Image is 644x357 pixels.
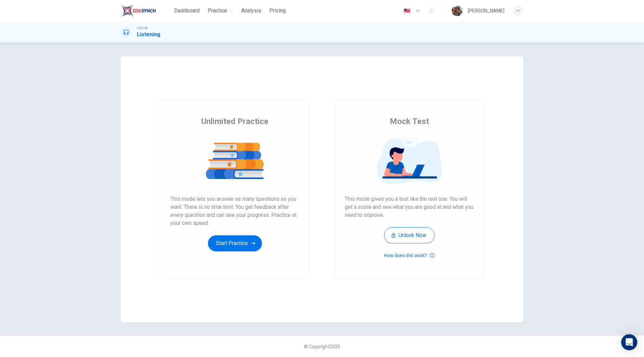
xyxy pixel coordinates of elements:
[452,5,463,16] img: Profile picture
[468,7,504,15] div: [PERSON_NAME]
[384,227,435,243] button: Unlock Now
[137,31,160,39] h1: Listening
[403,8,411,13] img: en
[304,344,340,349] span: © Copyright 2025
[238,5,264,17] button: Analysis
[121,4,171,17] a: EduSynch logo
[269,7,286,15] span: Pricing
[205,5,236,17] button: Practice
[171,5,202,17] button: Dashboard
[390,116,429,127] span: Mock Test
[137,26,148,31] span: TOEFL®
[345,195,474,219] span: This mode gives you a test like the real one. You will get a score and see what you are good at a...
[384,251,434,259] button: How does this work?
[121,4,156,17] img: EduSynch logo
[170,195,299,227] span: This mode lets you answer as many questions as you want. There is no time limit. You get feedback...
[201,116,268,127] span: Unlimited Practice
[208,235,262,251] button: Start Practice
[267,5,288,17] button: Pricing
[174,7,200,15] span: Dashboard
[621,334,637,350] div: Open Intercom Messenger
[208,7,227,15] span: Practice
[241,7,261,15] span: Analysis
